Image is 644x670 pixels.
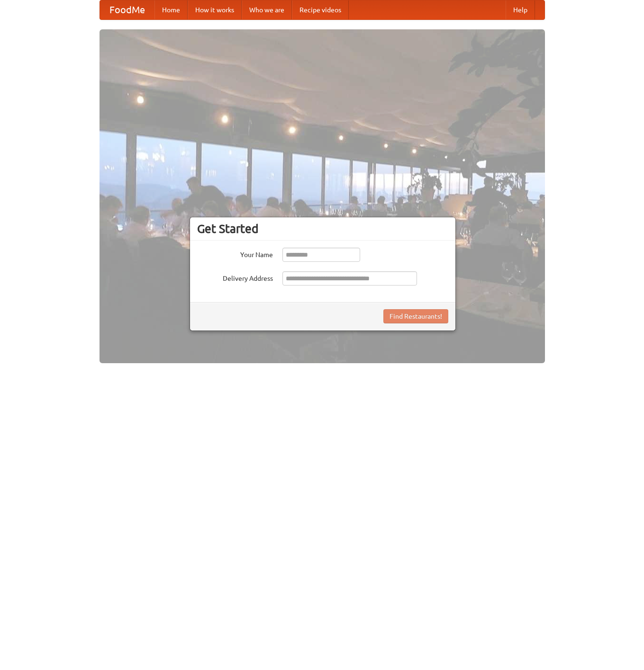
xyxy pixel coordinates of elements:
[197,222,448,236] h3: Get Started
[242,0,292,19] a: Who we are
[292,0,349,19] a: Recipe videos
[383,309,448,323] button: Find Restaurants!
[197,248,273,259] label: Your Name
[154,0,188,19] a: Home
[506,0,535,19] a: Help
[100,0,154,19] a: FoodMe
[197,271,273,283] label: Delivery Address
[188,0,242,19] a: How it works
